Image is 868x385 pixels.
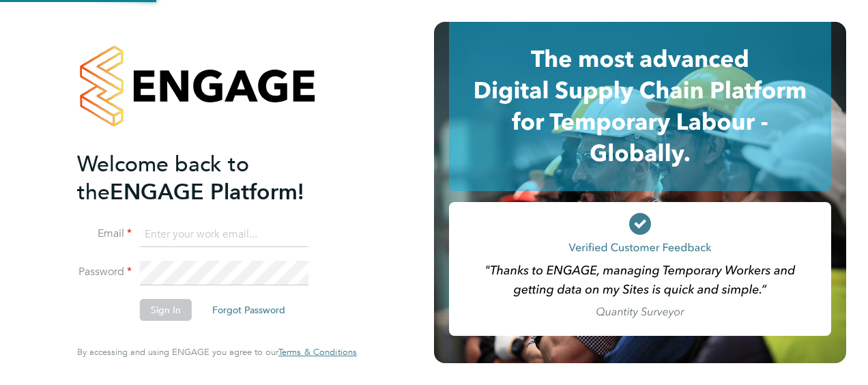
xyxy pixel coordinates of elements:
label: Password [77,265,132,279]
label: Email [77,227,132,241]
span: Terms & Conditions [278,346,357,358]
button: Forgot Password [201,299,296,321]
button: Sign In [140,299,192,321]
input: Enter your work email... [140,223,308,247]
h2: ENGAGE Platform! [77,150,343,206]
span: Welcome back to the [77,151,249,205]
a: Terms & Conditions [278,347,357,358]
span: By accessing and using ENGAGE you agree to our [77,346,357,358]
